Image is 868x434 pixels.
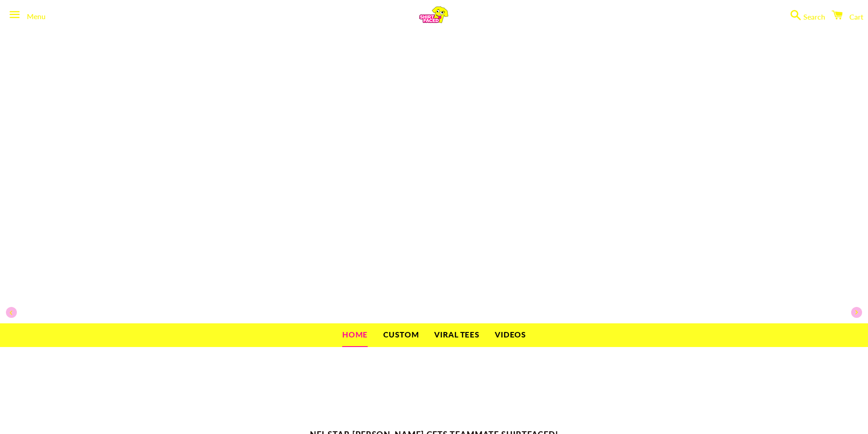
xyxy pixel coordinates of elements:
span: Search [803,12,825,21]
a: Custom [376,323,426,346]
a: Search [786,1,825,29]
button: Next slide [847,302,867,322]
a: Viral Tees [427,323,486,346]
button: Previous slide [1,302,21,322]
span: Cart [849,12,863,21]
button: Menu [5,1,46,29]
a: Cart [827,1,863,29]
a: Home [335,323,375,346]
span: Menu [27,12,46,20]
img: ShirtFaced [419,6,448,23]
a: Videos [488,323,533,346]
